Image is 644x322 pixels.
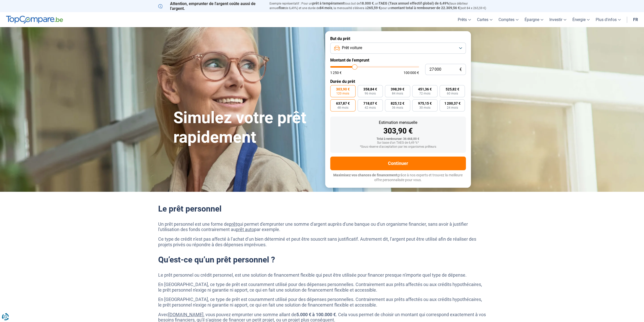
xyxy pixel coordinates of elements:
[236,227,254,232] a: prêt auto
[320,6,332,10] span: 84 mois
[330,157,466,170] button: Continuer
[392,92,403,95] span: 84 mois
[334,145,462,149] div: *Sous réserve d'acceptation par les organismes prêteurs
[418,102,432,105] span: 975,15 €
[330,173,466,183] p: grâce à nos experts et trouvez la meilleure offre personnalisée pour vous.
[630,12,641,27] a: fr
[593,12,624,27] a: Plus d'infos
[168,312,203,317] a: [DOMAIN_NAME]
[229,221,237,227] a: prêt
[444,102,460,105] span: 1 200,37 €
[336,92,349,95] span: 120 mois
[336,87,350,91] span: 303,90 €
[447,92,458,95] span: 60 mois
[334,141,462,145] div: Sur base d'un TAEG de 6,49 %*
[330,71,342,74] span: 1 250 €
[312,1,344,5] span: prêt à tempérament
[334,127,462,135] div: 303,90 €
[6,16,63,24] img: TopCompare
[333,173,397,177] span: Maximisez vos chances de financement
[522,12,546,27] a: Épargne
[379,1,449,5] span: TAEG (Taux annuel effectif global) de 6,49%
[455,12,474,27] a: Prêts
[391,102,404,105] span: 825,12 €
[363,87,377,91] span: 358,84 €
[158,236,486,247] p: Ce type de crédit n’est pas affecté à l’achat d’un bien déterminé et peut être souscrit sans just...
[158,204,486,214] h2: Le prêt personnel
[445,87,459,91] span: 525,82 €
[158,1,263,11] p: Attention, emprunter de l'argent coûte aussi de l'argent.
[342,45,362,51] span: Prêt voiture
[360,1,374,5] span: 18.000 €
[392,106,403,109] span: 36 mois
[569,12,593,27] a: Énergie
[173,108,319,147] h1: Simulez votre prêt rapidement
[158,255,486,264] h2: Qu’est-ce qu’un prêt personnel ?
[391,87,404,91] span: 398,39 €
[336,102,350,105] span: 637,87 €
[334,137,462,141] div: Total à rembourser: 36 468,00 €
[296,312,336,317] strong: 5.000 € à 100.000 €
[330,79,466,84] label: Durée du prêt
[447,106,458,109] span: 24 mois
[365,106,376,109] span: 42 mois
[419,92,430,95] span: 72 mois
[330,36,466,41] label: But du prêt
[460,67,462,72] span: €
[330,43,466,54] button: Prêt voiture
[546,12,569,27] a: Investir
[404,71,419,74] span: 100 000 €
[158,221,486,232] p: Un prêt personnel est une forme de qui permet d'emprunter une somme d'argent auprès d'une banque ...
[337,106,348,109] span: 48 mois
[363,102,377,105] span: 718,07 €
[269,1,486,10] p: Exemple représentatif : Pour un tous but de , un (taux débiteur annuel de 6,49%) et une durée de ...
[330,58,466,63] label: Montant de l'emprunt
[367,6,381,10] span: 265,59 €
[391,6,460,10] span: montant total à rembourser de 22.309,56 €
[279,6,285,10] span: fixe
[419,106,430,109] span: 30 mois
[334,121,462,125] div: Estimation mensuelle
[158,282,486,293] p: En [GEOGRAPHIC_DATA], ce type de prêt est couramment utilisé pour des dépenses personnelles. Cont...
[158,272,486,278] p: Le prêt personnel ou crédit personnel, est une solution de financement flexible qui peut être uti...
[495,12,522,27] a: Comptes
[158,297,486,308] p: En [GEOGRAPHIC_DATA], ce type de prêt est couramment utilisé pour des dépenses personnelles. Cont...
[474,12,495,27] a: Cartes
[418,87,432,91] span: 451,36 €
[365,92,376,95] span: 96 mois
